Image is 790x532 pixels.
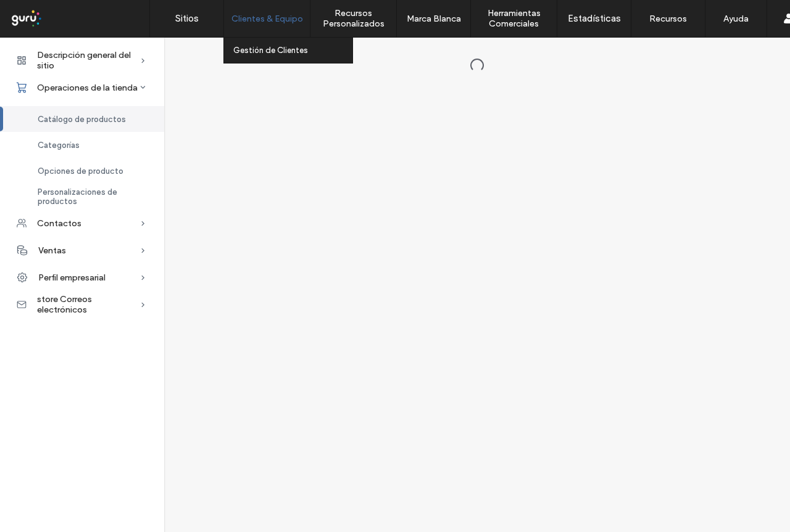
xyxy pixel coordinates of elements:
[231,14,303,24] label: Clientes & Equipo
[649,14,687,24] label: Recursos
[233,46,308,55] label: Gestión de Clientes
[568,13,621,24] label: Estadísticas
[37,50,139,71] span: Descripción general del sitio
[38,272,106,283] span: Perfil empresarial
[38,187,149,206] span: Personalizaciones de productos
[37,294,139,315] span: store Correos electrónicos
[38,166,123,176] span: Opciones de producto
[310,8,396,29] label: Recursos Personalizados
[38,141,80,150] span: Categorías
[471,8,557,29] label: Herramientas Comerciales
[723,14,749,24] label: Ayuda
[37,218,81,229] span: Contactos
[175,13,199,24] label: Sitios
[38,115,126,124] span: Catálogo de productos
[407,14,461,24] label: Marca Blanca
[37,83,138,93] span: Operaciones de la tienda
[233,38,352,63] a: Gestión de Clientes
[27,9,60,20] span: Ayuda
[38,245,66,256] span: Ventas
